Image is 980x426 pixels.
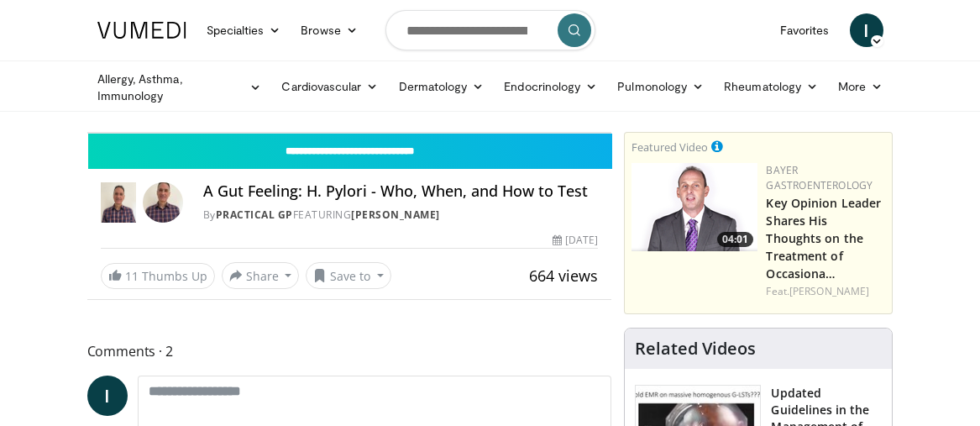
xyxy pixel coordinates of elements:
[222,262,300,289] button: Share
[143,182,183,223] img: Avatar
[306,262,391,289] button: Save to
[351,208,440,222] a: [PERSON_NAME]
[389,70,495,103] a: Dermatology
[828,70,893,103] a: More
[101,182,136,223] img: Practical GP
[97,22,186,39] img: VuMedi Logo
[529,266,598,286] span: 664 views
[271,70,388,103] a: Cardiovascular
[125,268,139,284] span: 11
[203,182,599,201] h4: A Gut Feeling: H. Pylori - Who, When, and How to Test
[714,70,828,103] a: Rheumatology
[766,195,881,281] a: Key Opinion Leader Shares His Thoughts on the Treatment of Occasiona…
[717,232,753,247] span: 04:01
[494,70,607,103] a: Endocrinology
[203,208,599,223] div: By FEATURING
[87,340,612,362] span: Comments 2
[850,13,883,47] a: I
[635,339,756,359] h4: Related Videos
[385,10,595,50] input: Search topics, interventions
[631,139,708,155] small: Featured Video
[789,284,869,298] a: [PERSON_NAME]
[553,233,598,248] div: [DATE]
[101,263,215,289] a: 11 Thumbs Up
[87,71,272,104] a: Allergy, Asthma, Immunology
[607,70,714,103] a: Pulmonology
[766,163,873,192] a: Bayer Gastroenterology
[770,13,840,47] a: Favorites
[216,208,293,222] a: Practical GP
[766,284,885,299] div: Feat.
[631,163,757,251] img: 9828b8df-38ad-4333-b93d-bb657251ca89.png.150x105_q85_crop-smart_upscale.png
[291,13,368,47] a: Browse
[631,163,757,251] a: 04:01
[87,376,128,416] a: I
[197,13,291,47] a: Specialties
